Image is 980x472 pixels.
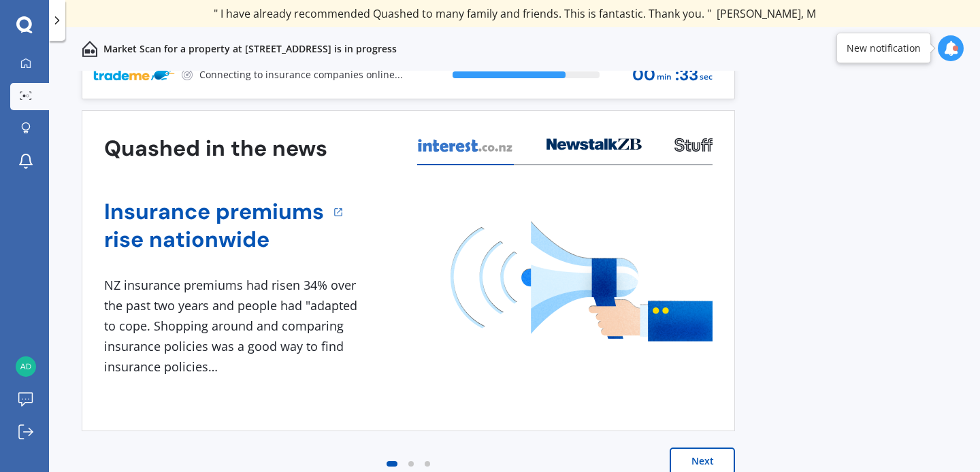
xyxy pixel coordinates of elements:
[657,68,672,86] span: min
[16,356,36,377] img: 6628ba00cd958a1cf533fe9d08e7af50
[199,68,403,82] p: Connecting to insurance companies online...
[104,135,327,163] h3: Quashed in the news
[675,66,698,84] span: : 33
[104,198,324,226] a: Insurance premiums
[82,41,98,57] img: home-and-contents.b802091223b8502ef2dd.svg
[632,66,655,84] span: 00
[700,68,713,86] span: sec
[451,221,713,341] img: media image
[104,226,324,254] a: rise nationwide
[847,41,921,55] div: New notification
[104,275,363,377] div: NZ insurance premiums had risen 34% over the past two years and people had "adapted to cope. Shop...
[103,42,397,56] p: Market Scan for a property at [STREET_ADDRESS] is in progress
